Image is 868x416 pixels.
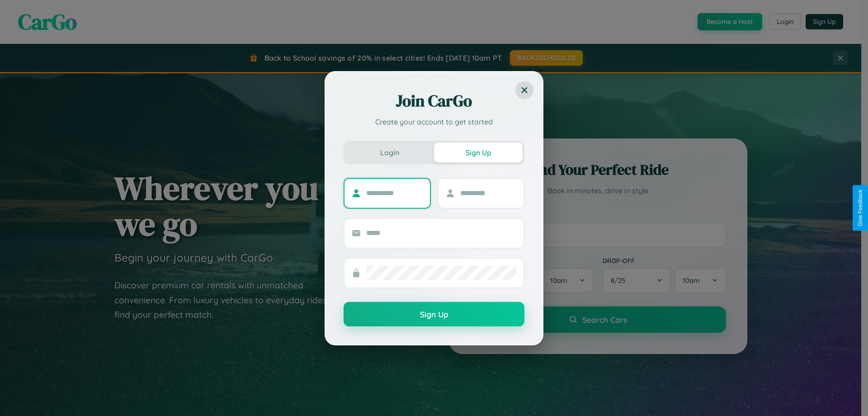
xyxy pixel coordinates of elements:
[344,302,524,326] button: Sign Up
[344,90,524,112] h2: Join CarGo
[434,143,523,163] button: Sign Up
[857,190,863,226] div: Give Feedback
[345,143,434,163] button: Login
[344,116,524,127] p: Create your account to get started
